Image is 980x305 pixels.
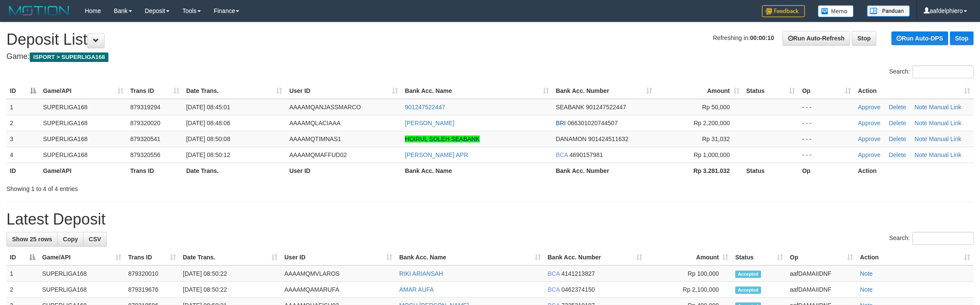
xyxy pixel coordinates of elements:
td: SUPERLIGA168 [40,99,127,115]
th: User ID: activate to sort column ascending [281,250,396,265]
th: User ID [286,163,401,179]
span: Copy [63,236,78,243]
span: Refreshing in: [713,34,774,41]
span: Rp 31,032 [702,136,730,142]
td: SUPERLIGA168 [40,131,127,147]
a: Stop [852,31,876,46]
span: BCA [548,270,560,277]
th: Date Trans.: activate to sort column ascending [183,83,286,99]
a: Note [915,151,928,158]
span: ISPORT > SUPERLIGA168 [30,52,108,62]
a: Delete [889,120,906,126]
span: [DATE] 08:50:08 [186,136,230,142]
td: 2 [6,282,39,298]
span: BRI [556,120,566,126]
th: Game/API: activate to sort column ascending [39,250,125,265]
th: Date Trans.: activate to sort column ascending [179,250,281,265]
th: Trans ID: activate to sort column ascending [127,83,183,99]
span: AAAAMQANJASSMARCO [289,104,361,111]
th: ID: activate to sort column descending [6,250,39,265]
th: Op: activate to sort column ascending [786,250,857,265]
span: AAAAMQLACIAAA [289,120,340,126]
a: Manual Link [929,104,962,111]
th: Status [743,163,799,179]
span: 879320541 [130,136,160,142]
th: Status: activate to sort column ascending [743,83,799,99]
span: [DATE] 08:45:01 [186,104,230,111]
a: Note [860,286,873,293]
td: - - - [798,115,854,131]
th: Bank Acc. Number: activate to sort column ascending [552,83,656,99]
label: Search: [889,232,974,245]
td: SUPERLIGA168 [40,115,127,131]
td: 879319676 [125,282,179,298]
span: Copy 0462374150 to clipboard [561,286,595,293]
h1: Latest Deposit [6,211,974,228]
span: 879320556 [130,151,160,158]
th: Op: activate to sort column ascending [798,83,854,99]
th: Amount: activate to sort column ascending [656,83,743,99]
a: Approve [858,104,880,111]
h4: Game: [6,52,974,61]
h1: Deposit List [6,31,974,48]
th: Amount: activate to sort column ascending [646,250,732,265]
span: Copy 4141213827 to clipboard [561,270,595,277]
span: [DATE] 08:50:12 [186,151,230,158]
img: Feedback.jpg [762,5,805,17]
div: Showing 1 to 4 of 4 entries [6,181,402,193]
th: Action [854,163,974,179]
td: AAAAMQMVLAROS [281,265,396,282]
th: Bank Acc. Name [401,163,552,179]
a: Delete [889,104,906,111]
img: Button%20Memo.svg [818,5,854,17]
td: - - - [798,99,854,115]
th: Trans ID [127,163,183,179]
span: CSV [89,236,101,243]
th: ID [6,163,40,179]
img: MOTION_logo.png [6,4,72,17]
td: - - - [798,147,854,163]
td: 4 [6,147,40,163]
a: [PERSON_NAME] [405,120,454,126]
a: Stop [950,31,974,45]
th: User ID: activate to sort column ascending [286,83,401,99]
th: Status: activate to sort column ascending [732,250,786,265]
td: [DATE] 08:50:22 [179,265,281,282]
a: Run Auto-DPS [891,31,948,45]
th: Game/API: activate to sort column ascending [40,83,127,99]
td: SUPERLIGA168 [39,265,125,282]
strong: 00:00:10 [750,34,774,41]
td: Rp 100,000 [646,265,732,282]
th: Bank Acc. Number [552,163,656,179]
label: Search: [889,65,974,78]
a: [PERSON_NAME] APR [405,151,468,158]
td: Rp 2,100,000 [646,282,732,298]
td: aafDAMAIIDNF [786,282,857,298]
span: Rp 1,000,000 [693,151,730,158]
span: Copy 4690157981 to clipboard [570,151,603,158]
span: [DATE] 08:48:06 [186,120,230,126]
span: Show 25 rows [12,236,52,243]
span: 879319294 [130,104,160,111]
td: 1 [6,265,39,282]
th: Game/API [40,163,127,179]
a: Run Auto-Refresh [783,31,850,46]
a: AMAR AUFA [399,286,434,293]
span: SEABANK [556,104,584,111]
a: Note [915,136,928,142]
a: Show 25 rows [6,232,58,246]
a: 901247522447 [405,104,445,111]
input: Search: [912,232,974,245]
a: Note [860,270,873,277]
span: Accepted [735,287,761,294]
a: Delete [889,136,906,142]
a: Manual Link [929,151,962,158]
td: 1 [6,99,40,115]
th: Bank Acc. Name: activate to sort column ascending [401,83,552,99]
td: SUPERLIGA168 [40,147,127,163]
th: Bank Acc. Name: activate to sort column ascending [396,250,544,265]
td: 879320010 [125,265,179,282]
th: Bank Acc. Number: activate to sort column ascending [544,250,646,265]
span: BCA [548,286,560,293]
span: BCA [556,151,568,158]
